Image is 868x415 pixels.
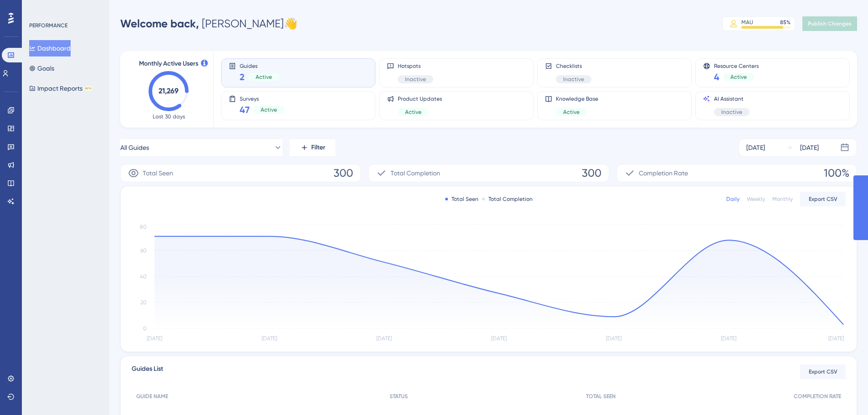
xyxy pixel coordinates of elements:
[809,368,837,375] span: Export CSV
[556,95,598,102] span: Knowledge Base
[153,113,185,120] span: Last 30 days
[800,142,819,153] div: [DATE]
[606,335,621,342] tspan: [DATE]
[746,142,765,153] div: [DATE]
[140,224,147,230] tspan: 80
[800,364,846,379] button: Export CSV
[800,192,846,206] button: Export CSV
[794,393,841,400] span: COMPLETION RATE
[376,335,392,342] tspan: [DATE]
[84,86,92,91] div: BETA
[563,76,584,83] span: Inactive
[741,19,753,26] div: MAU
[143,325,147,332] tspan: 0
[140,273,147,280] tspan: 40
[390,393,408,400] span: STATUS
[240,62,279,69] span: Guides
[563,108,580,116] span: Active
[240,103,250,116] span: 47
[256,73,272,81] span: Active
[405,76,426,83] span: Inactive
[586,393,616,400] span: TOTAL SEEN
[721,108,742,116] span: Inactive
[824,166,849,180] span: 100%
[398,95,442,102] span: Product Updates
[120,16,298,31] div: [PERSON_NAME] 👋
[772,195,793,203] div: Monthly
[290,138,335,157] button: Filter
[136,393,168,400] span: GUIDE NAME
[140,247,147,254] tspan: 60
[120,142,149,153] span: All Guides
[747,195,765,203] div: Weekly
[390,168,440,179] span: Total Completion
[139,58,198,69] span: Monthly Active Users
[726,195,740,203] div: Daily
[159,87,179,95] text: 21,269
[802,16,857,31] button: Publish Changes
[491,335,507,342] tspan: [DATE]
[29,40,71,56] button: Dashboard
[721,335,736,342] tspan: [DATE]
[120,17,199,30] span: Welcome back,
[405,108,421,116] span: Active
[830,379,857,406] iframe: UserGuiding AI Assistant Launcher
[334,166,353,180] span: 300
[482,195,533,203] div: Total Completion
[311,142,325,153] span: Filter
[556,62,591,70] span: Checklists
[240,95,284,102] span: Surveys
[808,20,852,27] span: Publish Changes
[780,19,791,26] div: 85 %
[639,168,688,179] span: Completion Rate
[147,335,162,342] tspan: [DATE]
[240,71,245,83] span: 2
[714,62,759,69] span: Resource Centers
[828,335,844,342] tspan: [DATE]
[445,195,478,203] div: Total Seen
[29,80,92,97] button: Impact ReportsBETA
[132,364,163,380] span: Guides List
[714,95,750,102] span: AI Assistant
[582,166,601,180] span: 300
[262,335,277,342] tspan: [DATE]
[29,22,67,29] div: PERFORMANCE
[809,195,837,203] span: Export CSV
[730,73,747,81] span: Active
[143,168,173,179] span: Total Seen
[120,138,282,157] button: All Guides
[714,71,719,83] span: 4
[140,299,147,306] tspan: 20
[261,106,277,113] span: Active
[29,60,54,77] button: Goals
[398,62,433,70] span: Hotspots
